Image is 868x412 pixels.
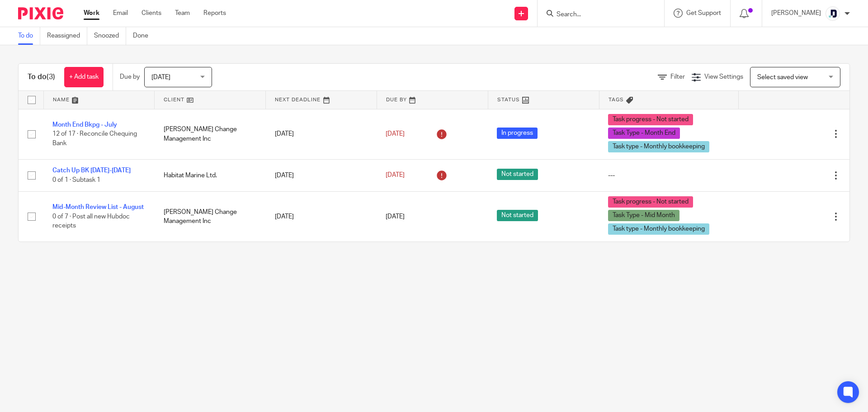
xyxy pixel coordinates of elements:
[771,9,821,18] p: [PERSON_NAME]
[757,74,808,81] span: Select saved view
[94,27,126,45] a: Snoozed
[155,109,266,159] td: [PERSON_NAME] Change Management Inc
[64,67,104,87] a: + Add task
[670,74,685,80] span: Filter
[52,177,100,183] span: 0 of 1 · Subtask 1
[155,159,266,191] td: Habitat Marine Ltd.
[266,159,377,191] td: [DATE]
[52,204,144,210] a: Mid-Month Review List - August
[608,196,693,208] span: Task progress - Not started
[47,27,87,45] a: Reassigned
[704,74,743,80] span: View Settings
[386,213,405,220] span: [DATE]
[608,114,693,125] span: Task progress - Not started
[175,9,190,18] a: Team
[826,6,840,21] img: deximal_460x460_FB_Twitter.png
[608,128,680,139] span: Task Type - Month End
[556,11,637,19] input: Search
[142,9,161,18] a: Clients
[151,74,170,81] span: [DATE]
[133,27,155,45] a: Done
[608,223,709,235] span: Task type - Monthly bookkeeping
[266,109,377,159] td: [DATE]
[497,128,538,139] span: In progress
[608,210,679,221] span: Task Type - Mid Month
[52,213,130,229] span: 0 of 7 · Post all new Hubdoc receipts
[497,169,538,180] span: Not started
[84,9,99,18] a: Work
[386,131,405,137] span: [DATE]
[18,27,40,45] a: To do
[386,172,405,179] span: [DATE]
[47,73,55,81] span: (3)
[608,141,709,152] span: Task type - Monthly bookkeeping
[18,7,63,19] img: Pixie
[497,210,538,221] span: Not started
[608,171,729,180] div: ---
[113,9,128,18] a: Email
[28,72,55,82] h1: To do
[52,131,137,147] span: 12 of 17 · Reconcile Chequing Bank
[609,97,624,102] span: Tags
[120,72,140,81] p: Due by
[52,167,131,174] a: Catch Up BK [DATE]-[DATE]
[266,191,377,242] td: [DATE]
[203,9,226,18] a: Reports
[52,122,117,128] a: Month End Bkpg - July
[155,191,266,242] td: [PERSON_NAME] Change Management Inc
[686,10,721,16] span: Get Support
